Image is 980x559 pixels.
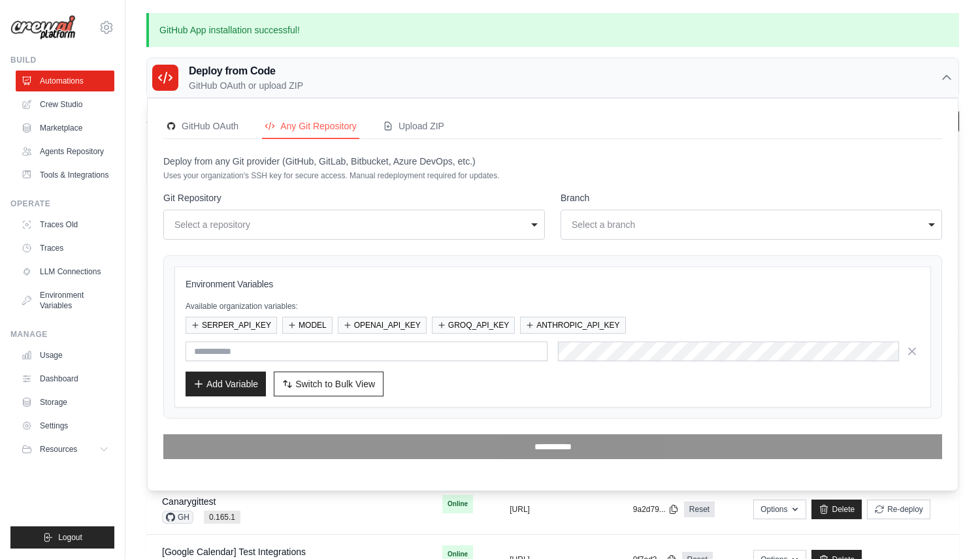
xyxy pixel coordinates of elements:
[16,439,114,460] button: Resources
[16,71,114,91] a: Automations
[163,114,942,139] nav: Deployment Source
[265,120,357,133] div: Any Git Repository
[16,415,114,436] a: Settings
[380,114,447,139] button: Upload ZIP
[572,218,923,231] div: Select a branch
[561,191,942,204] label: Branch
[16,345,114,366] a: Usage
[16,214,114,235] a: Traces Old
[16,368,114,389] a: Dashboard
[163,191,545,204] label: Git Repository
[162,511,193,524] span: GH
[162,547,306,557] a: [Google Calendar] Test Integrations
[58,532,82,543] span: Logout
[753,500,806,519] button: Options
[146,13,959,47] p: GitHub App installation successful!
[174,218,526,231] div: Select a repository
[10,15,76,40] img: Logo
[915,496,980,559] iframe: Chat Widget
[684,502,715,517] a: Reset
[633,504,679,515] button: 9a2d79...
[146,127,437,140] p: Manage and monitor your active crew automations from this dashboard.
[520,317,625,334] button: ANTHROPIC_API_KEY
[166,120,238,133] div: GitHub OAuth
[274,372,384,396] button: Switch to Bulk View
[10,329,114,340] div: Manage
[186,301,920,311] p: Available organization variables:
[338,317,427,334] button: OPENAI_API_KEY
[10,55,114,65] div: Build
[163,170,942,181] p: Uses your organization's SSH key for secure access. Manual redeployment required for updates.
[166,121,176,131] img: GitHub
[16,118,114,138] a: Marketplace
[295,377,375,391] span: Switch to Bulk View
[186,278,920,291] h3: Environment Variables
[16,165,114,185] a: Tools & Integrations
[16,285,114,316] a: Environment Variables
[10,199,114,209] div: Operate
[40,444,77,455] span: Resources
[162,496,216,507] a: Canarygittest
[442,495,473,513] span: Online
[186,317,277,334] button: SERPER_API_KEY
[432,317,515,334] button: GROQ_API_KEY
[10,526,114,549] button: Logout
[282,317,333,334] button: MODEL
[383,120,444,133] div: Upload ZIP
[146,109,437,127] h2: Automations Live
[146,156,427,183] th: Crew
[186,372,266,396] button: Add Variable
[163,155,942,168] p: Deploy from any Git provider (GitHub, GitLab, Bitbucket, Azure DevOps, etc.)
[189,79,303,92] p: GitHub OAuth or upload ZIP
[262,114,359,139] button: Any Git Repository
[163,114,241,139] button: GitHubGitHub OAuth
[16,238,114,259] a: Traces
[204,511,240,524] span: 0.165.1
[16,392,114,413] a: Storage
[16,94,114,115] a: Crew Studio
[189,63,303,79] h3: Deploy from Code
[867,500,930,519] button: Re-deploy
[16,141,114,162] a: Agents Repository
[16,261,114,282] a: LLM Connections
[811,500,862,519] a: Delete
